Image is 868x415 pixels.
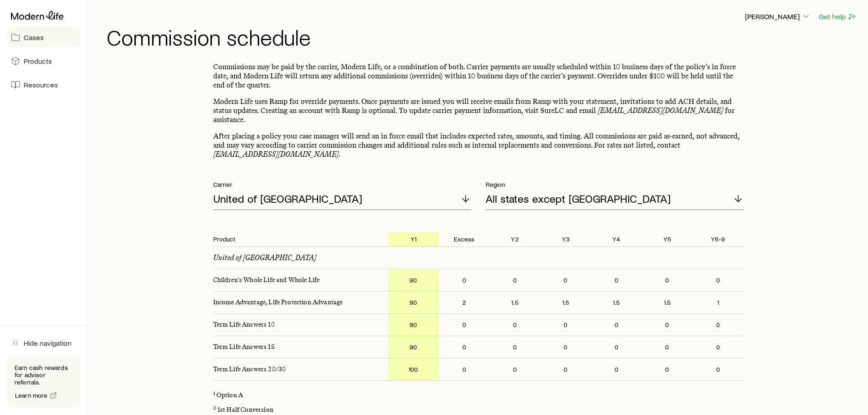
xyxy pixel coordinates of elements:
[486,192,671,205] p: All states except [GEOGRAPHIC_DATA]
[388,314,439,336] p: 80
[213,181,471,188] p: Carrier
[388,336,439,358] p: 90
[642,269,693,291] p: 0
[693,314,743,336] p: 0
[540,292,591,313] p: 1.5
[15,392,48,399] span: Learn more
[489,269,540,291] p: 0
[642,336,693,358] p: 0
[489,232,540,246] p: Y2
[388,269,439,291] p: 90
[107,26,857,48] h1: Commission schedule
[540,359,591,380] p: 0
[213,405,216,411] sup: 2
[540,232,591,246] p: Y3
[693,292,743,313] p: 1
[213,62,744,90] p: Commissions may be paid by the carrier, Modern Life, or a combination of both. Carrier payments a...
[388,292,439,313] p: 90
[642,359,693,380] p: 0
[213,390,215,396] sup: 1
[439,292,489,313] p: 2
[213,253,316,262] p: United of [GEOGRAPHIC_DATA]
[540,269,591,291] p: 0
[439,359,489,380] p: 0
[24,56,52,66] span: Products
[388,232,439,246] p: Y1
[15,364,73,386] p: Earn cash rewards for advisor referrals.
[540,336,591,358] p: 0
[213,97,744,124] p: Modern Life uses Ramp for override payments. Once payments are issued you will receive emails fro...
[24,33,44,42] span: Cases
[818,11,857,22] button: Get help
[206,359,388,380] p: Term Life Answers 20/30
[213,150,339,159] a: [EMAIL_ADDRESS][DOMAIN_NAME]
[693,232,743,246] p: Y6-9
[24,80,58,89] span: Resources
[591,336,642,358] p: 0
[591,292,642,313] p: 1.5
[439,269,489,291] p: 0
[7,27,80,47] a: Cases
[540,314,591,336] p: 0
[206,314,388,336] p: Term Life Answers 10
[7,75,80,95] a: Resources
[591,314,642,336] p: 0
[745,12,811,21] p: [PERSON_NAME]
[693,336,743,358] p: 0
[24,338,72,348] span: Hide navigation
[7,333,80,353] button: Hide navigation
[489,314,540,336] p: 0
[213,192,362,205] p: United of [GEOGRAPHIC_DATA]
[489,359,540,380] p: 0
[206,269,388,291] p: Children's Whole Life and Whole Life
[213,132,744,159] p: After placing a policy your case manager will send an in force email that includes expected rates...
[206,336,388,358] p: Term Life Answers 15
[206,232,388,246] p: Product
[439,314,489,336] p: 0
[439,336,489,358] p: 0
[439,232,489,246] p: Excess
[213,392,744,399] p: Option A
[591,232,642,246] p: Y4
[591,359,642,380] p: 0
[745,11,811,22] button: [PERSON_NAME]
[591,269,642,291] p: 0
[642,292,693,313] p: 1.5
[206,292,388,313] p: Income Advantage, Life Protection Advantage
[388,359,439,380] p: 100
[642,314,693,336] p: 0
[598,106,723,115] a: [EMAIL_ADDRESS][DOMAIN_NAME]
[7,357,80,408] div: Earn cash rewards for advisor referrals.Learn more
[213,406,744,414] p: 1st Half Conversion
[489,336,540,358] p: 0
[489,292,540,313] p: 1.5
[642,232,693,246] p: Y5
[693,359,743,380] p: 0
[486,181,744,188] p: Region
[7,51,80,71] a: Products
[693,269,743,291] p: 0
